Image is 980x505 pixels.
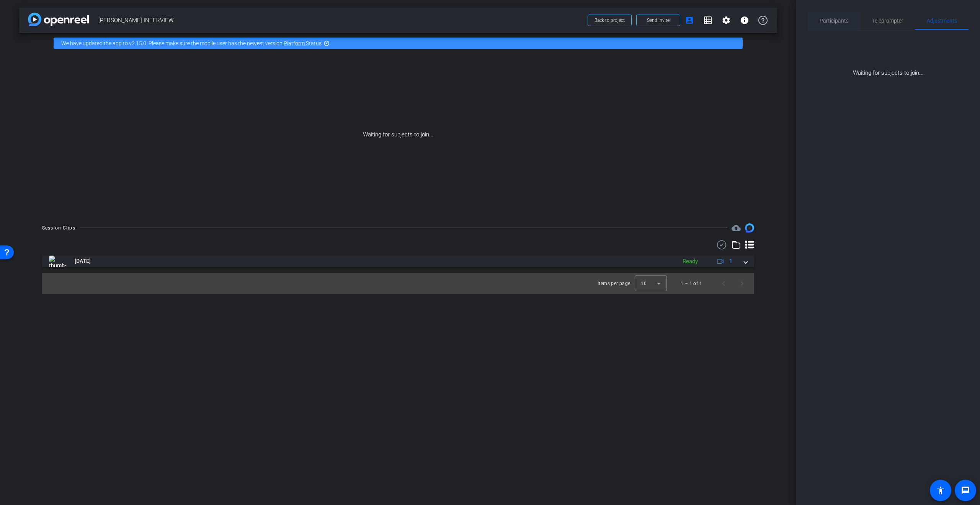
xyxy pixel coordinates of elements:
[284,40,322,46] a: Platform Status
[19,54,777,216] div: Waiting for subjects to join...
[636,15,680,26] button: Send invite
[740,16,749,25] mat-icon: info
[685,16,694,25] mat-icon: account_box
[722,16,731,25] mat-icon: settings
[98,13,583,28] span: [PERSON_NAME] INTERVIEW
[729,257,732,265] span: 1
[323,40,330,46] mat-icon: highlight_off
[820,18,849,23] span: Participants
[714,274,733,293] button: Previous page
[679,257,702,266] div: Ready
[733,274,751,293] button: Next page
[927,18,957,23] span: Adjustments
[961,486,970,495] mat-icon: message
[936,486,945,495] mat-icon: accessibility
[703,16,712,25] mat-icon: grid_on
[42,256,754,267] mat-expansion-panel-header: thumb-nail[DATE]Ready1
[28,13,89,26] img: app-logo
[745,223,754,233] img: Session clips
[732,223,741,233] mat-icon: cloud_upload
[75,257,91,265] span: [DATE]
[808,30,969,77] div: Waiting for subjects to join...
[49,256,66,267] img: thumb-nail
[588,15,632,26] button: Back to project
[647,17,670,23] span: Send invite
[54,38,743,49] div: We have updated the app to v2.15.0. Please make sure the mobile user has the newest version.
[681,280,702,287] div: 1 – 1 of 1
[598,280,632,287] div: Items per page:
[595,18,625,23] span: Back to project
[42,224,75,232] div: Session Clips
[872,18,903,23] span: Teleprompter
[732,223,741,233] span: Destinations for your clips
